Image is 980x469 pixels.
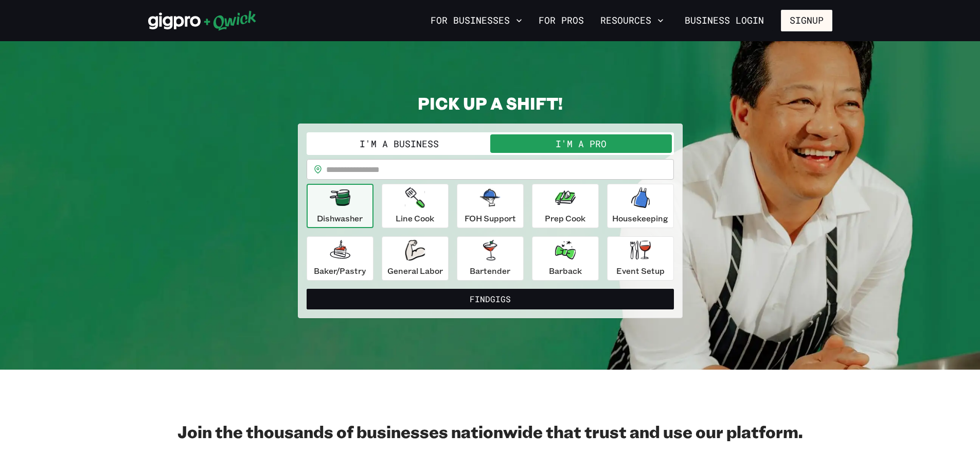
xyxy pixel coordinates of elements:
p: Bartender [470,265,510,277]
p: FOH Support [465,212,516,224]
button: Line Cook [382,184,449,228]
h2: PICK UP A SHIFT! [298,93,683,113]
button: Dishwasher [307,184,373,228]
p: Line Cook [396,212,434,224]
button: Resources [596,12,668,29]
button: FindGigs [307,289,674,309]
p: Baker/Pastry [314,265,366,277]
button: Event Setup [607,236,674,281]
button: Housekeeping [607,184,674,228]
button: Baker/Pastry [307,236,373,281]
button: Bartender [457,236,524,281]
p: Prep Cook [545,212,585,224]
button: I'm a Pro [490,134,672,153]
button: FOH Support [457,184,524,228]
button: Barback [532,236,599,281]
h2: Join the thousands of businesses nationwide that trust and use our platform. [148,421,832,442]
p: Housekeeping [612,212,668,224]
p: General Labor [387,265,443,277]
button: General Labor [382,236,449,281]
p: Barback [549,265,582,277]
a: Business Login [676,10,773,31]
button: For Businesses [426,12,526,29]
p: Event Setup [616,265,665,277]
p: Dishwasher [317,212,363,224]
a: For Pros [534,12,588,29]
button: Prep Cook [532,184,599,228]
button: Signup [781,10,832,31]
button: I'm a Business [309,134,490,153]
